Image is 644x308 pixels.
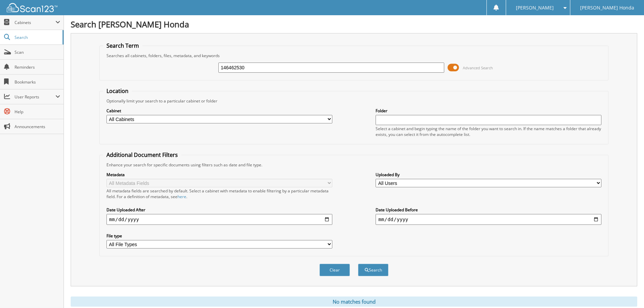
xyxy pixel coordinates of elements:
[71,19,637,30] h1: Search [PERSON_NAME] Honda
[15,34,59,40] span: Search
[15,49,60,55] span: Scan
[103,98,605,104] div: Optionally limit your search to a particular cabinet or folder
[358,264,388,276] button: Search
[103,87,132,95] legend: Location
[106,214,332,225] input: start
[376,214,601,225] input: end
[15,124,60,129] span: Announcements
[106,188,332,199] div: All metadata fields are searched by default. Select a cabinet with metadata to enable filtering b...
[15,94,55,100] span: User Reports
[71,297,637,307] div: No matches found
[106,172,332,177] label: Metadata
[580,6,634,10] span: [PERSON_NAME] Honda
[319,264,350,276] button: Clear
[15,20,55,25] span: Cabinets
[103,53,605,58] div: Searches all cabinets, folders, files, metadata, and keywords
[106,207,332,213] label: Date Uploaded After
[177,194,186,199] a: here
[376,108,601,114] label: Folder
[15,64,60,70] span: Reminders
[376,126,601,137] div: Select a cabinet and begin typing the name of the folder you want to search in. If the name match...
[516,6,554,10] span: [PERSON_NAME]
[103,151,181,159] legend: Additional Document Filters
[103,162,605,168] div: Enhance your search for specific documents using filters such as date and file type.
[15,79,60,85] span: Bookmarks
[7,3,57,12] img: scan123-logo-white.svg
[15,109,60,115] span: Help
[376,172,601,177] label: Uploaded By
[106,108,332,114] label: Cabinet
[103,42,142,49] legend: Search Term
[376,207,601,213] label: Date Uploaded Before
[463,65,493,70] span: Advanced Search
[106,233,332,239] label: File type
